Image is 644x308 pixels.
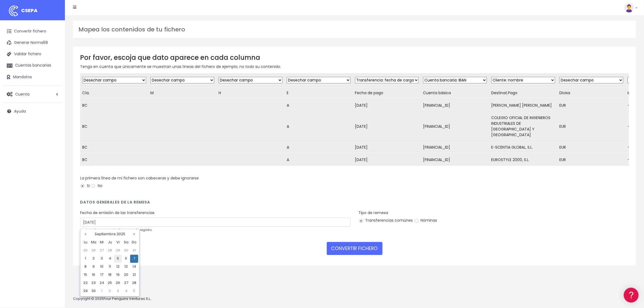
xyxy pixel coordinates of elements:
[353,154,421,166] td: [DATE]
[327,242,382,255] button: CONVERTIR FICHERO
[81,230,90,238] th: «
[359,210,388,216] label: Tipo de remesa
[122,279,130,287] td: 27
[106,247,114,255] td: 28
[80,141,148,154] td: BC
[5,46,103,54] a: Información general
[81,287,90,295] td: 29
[3,60,62,71] a: Cuentas bancarias
[80,210,154,216] label: Fecha de emisión de las transferencias
[90,247,98,255] td: 26
[130,230,138,238] th: »
[557,112,625,141] td: EUR
[81,271,90,279] td: 15
[557,141,625,154] td: EUR
[353,112,421,141] td: [DATE]
[285,154,353,166] td: A
[489,141,557,154] td: E-SCENTIA GLOBAL, S.L.
[5,145,103,154] button: Contáctanos
[5,60,103,65] div: Convertir ficheros
[489,87,557,99] td: Destinat.Pago
[557,154,625,166] td: EUR
[80,183,90,189] label: Si
[81,238,90,247] th: Lu
[114,238,122,247] th: Vi
[3,37,62,48] a: Generar Norma58
[122,247,130,255] td: 30
[114,279,122,287] td: 26
[90,271,98,279] td: 16
[624,3,634,12] img: profile
[106,263,114,271] td: 11
[285,141,353,154] td: A
[489,112,557,141] td: COLEGIO OFICIAL DE INGENIEROS INDUSTRIALES DE [GEOGRAPHIC_DATA] Y [GEOGRAPHIC_DATA]
[80,154,148,166] td: BC
[80,87,148,99] td: Cía.
[122,255,130,263] td: 6
[98,255,106,263] td: 3
[98,263,106,271] td: 10
[130,255,138,263] td: 7
[80,175,199,181] label: La primera línea de mi fichero son cabeceras y debe ignorarse
[80,54,629,61] h3: Por favor, escoja que dato aparece en cada columna
[130,263,138,271] td: 14
[489,154,557,166] td: EUROSTYLE 2000, S.L.
[148,87,216,99] td: M
[114,287,122,295] td: 3
[106,287,114,295] td: 2
[14,109,26,114] span: Ayuda
[5,94,103,102] a: Perfiles de empresas
[74,156,104,161] a: POWERED BY ENCHANT
[90,230,130,238] th: Septiembre 2025
[104,296,151,301] a: Four Penguins Ventures S.L.
[421,99,489,112] td: [FINANCIAL_ID]
[3,26,62,37] a: Convertir fichero
[5,85,103,94] a: Videotutoriales
[122,263,130,271] td: 13
[5,116,103,124] a: General
[106,255,114,263] td: 4
[557,99,625,112] td: EUR
[421,154,489,166] td: [FINANCIAL_ID]
[90,263,98,271] td: 9
[130,287,138,295] td: 5
[78,26,630,33] h3: Mapea los contenidos de tu fichero
[5,68,103,77] a: Formatos
[285,87,353,99] td: E
[5,130,103,135] div: Programadores
[80,64,629,70] p: Tenga en cuenta que únicamente se muestran unas líneas del fichero de ejemplo, no todo su contenido.
[353,87,421,99] td: Fecha de pago
[114,263,122,271] td: 12
[106,279,114,287] td: 25
[5,77,103,85] a: Problemas habituales
[81,279,90,287] td: 22
[73,296,152,302] p: Copyright © 2025 .
[114,271,122,279] td: 19
[285,99,353,112] td: A
[80,99,148,112] td: BC
[414,218,437,223] label: Nóminas
[80,228,152,232] small: en caso de que no se incluya en cada registro
[80,112,148,141] td: BC
[114,255,122,263] td: 5
[90,279,98,287] td: 23
[3,71,62,83] a: Mandatos
[130,238,138,247] th: Do
[90,287,98,295] td: 30
[359,218,413,223] label: Transferencias comúnes
[90,238,98,247] th: Ma
[489,99,557,112] td: [PERSON_NAME] [PERSON_NAME]
[130,247,138,255] td: 31
[216,87,285,99] td: H
[5,107,103,113] div: Facturación
[122,271,130,279] td: 20
[21,7,38,14] span: CSEPA
[353,141,421,154] td: [DATE]
[421,112,489,141] td: [FINANCIAL_ID]
[122,287,130,295] td: 4
[90,255,98,263] td: 2
[3,48,62,60] a: Validar fichero
[3,89,62,100] a: Cuenta
[3,106,62,117] a: Ayuda
[421,141,489,154] td: [FINANCIAL_ID]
